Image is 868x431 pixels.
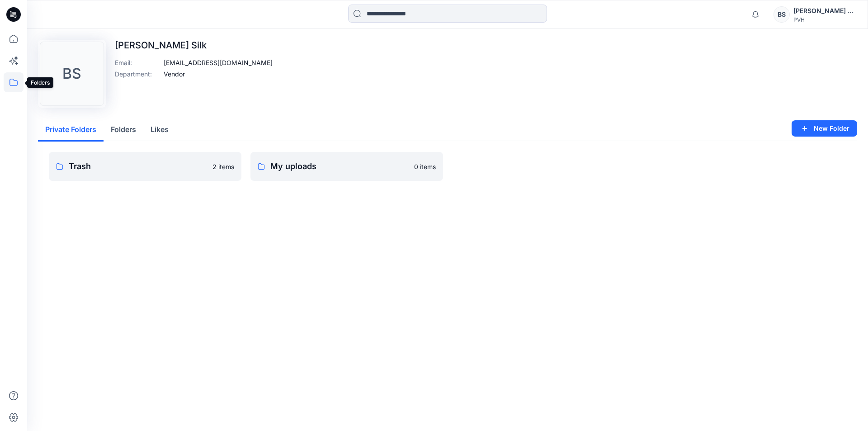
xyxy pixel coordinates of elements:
[115,69,160,79] p: Department :
[270,160,409,173] p: My uploads
[793,5,857,16] div: [PERSON_NAME] Silk
[38,118,104,142] button: Private Folders
[104,118,143,142] button: Folders
[793,16,857,23] div: PVH
[115,40,273,51] p: [PERSON_NAME] Silk
[143,118,176,142] button: Likes
[774,6,790,23] div: BS
[212,162,234,171] p: 2 items
[49,152,241,181] a: Trash2 items
[69,160,207,173] p: Trash
[115,58,160,67] p: Email :
[792,120,857,137] button: New Folder
[250,152,443,181] a: My uploads0 items
[164,58,273,67] p: [EMAIL_ADDRESS][DOMAIN_NAME]
[40,42,104,106] div: BS
[164,69,185,79] p: Vendor
[414,162,436,171] p: 0 items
